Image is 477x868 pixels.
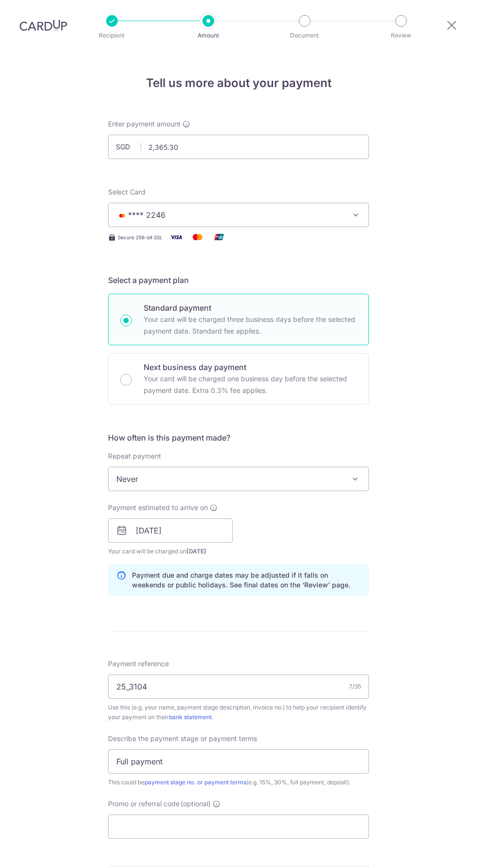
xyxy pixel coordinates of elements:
iframe: Opens a widget where you can find more information [416,839,467,863]
img: Visa [166,231,186,243]
a: payment stage no. or payment terms [145,779,246,786]
p: Amount [181,31,236,40]
h5: How often is this payment made? [108,432,369,443]
p: Standard payment [144,302,357,314]
span: Your card will be charged on [108,547,233,556]
p: Payment due and charge dates may be adjusted if it falls on weekends or public holidays. See fina... [132,570,361,590]
span: Secure 256-bit SSL [118,233,163,241]
span: Payment estimated to arrive on [108,503,208,513]
input: 0.00 [108,135,369,159]
span: (optional) [181,799,211,809]
span: Never [108,467,369,491]
span: SGD [116,142,141,152]
span: Promo or referral code [108,799,180,809]
p: Review [374,31,428,40]
div: 7/35 [349,682,361,691]
img: CardUp [19,19,67,31]
img: MASTERCARD [116,212,128,219]
div: Use this (e.g. your name, payment stage description, invoice no.) to help your recipient identify... [108,703,369,722]
h4: Tell us more about your payment [108,74,369,92]
div: This could be (e.g. 15%, 30%, full payment, deposit). [108,778,369,787]
span: [DATE] [186,548,206,555]
label: Repeat payment [108,451,161,461]
span: Describe the payment stage or payment terms [108,734,257,744]
p: Next business day payment [144,361,357,373]
p: Your card will be charged one business day before the selected payment date. Extra 0.3% fee applies. [144,373,357,396]
span: Enter payment amount [108,119,181,129]
img: Union Pay [209,231,229,243]
p: Document [277,31,332,40]
h5: Select a payment plan [108,274,369,286]
input: DD / MM / YYYY [108,518,233,543]
p: Your card will be charged three business days before the selected payment date. Standard fee appl... [144,314,357,337]
a: bank statement [169,713,212,721]
img: Mastercard [188,231,207,243]
span: Never [109,467,368,491]
span: translation missing: en.payables.payment_networks.credit_card.summary.labels.select_card [108,188,146,196]
span: Payment reference [108,659,169,669]
p: Recipient [85,31,139,40]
